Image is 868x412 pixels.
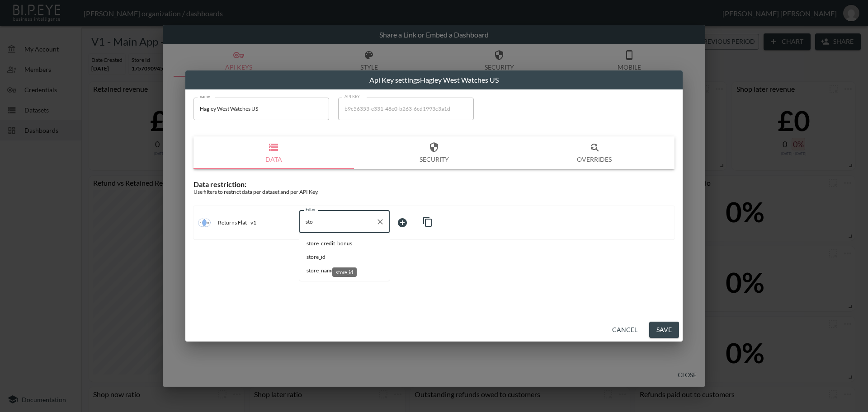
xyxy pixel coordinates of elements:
[609,322,641,338] button: Cancel
[307,267,382,275] span: store_name
[332,267,357,277] div: store_id
[514,136,675,169] button: Overrides
[218,219,256,226] p: Returns Flat - v1
[354,136,514,169] button: Security
[307,239,382,248] span: store_credit_bonus
[193,188,675,195] div: Use filters to restrict data per dataset and per API Key.
[649,322,679,338] button: Save
[193,180,246,188] span: Data restriction:
[185,70,683,89] h2: Api Key settings Hagley West Watches US
[200,94,210,99] label: name
[198,216,211,229] img: inner join icon
[306,206,316,212] label: Filter
[344,94,360,99] label: API KEY
[193,136,354,169] button: Data
[374,215,387,228] button: Clear
[303,215,372,229] input: Filter
[307,253,382,261] span: store_id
